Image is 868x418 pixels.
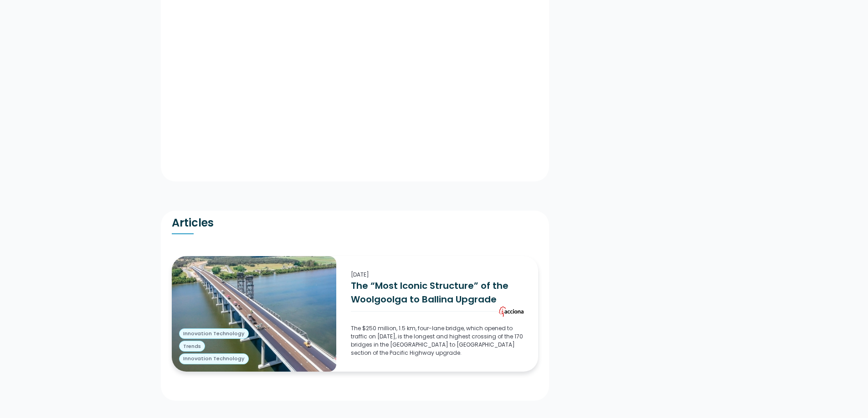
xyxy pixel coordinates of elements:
div: Trends [179,341,205,352]
img: The “Most Iconic Structure” of the Woolgoolga to Ballina Upgrade [499,306,523,317]
h3: The “Most Iconic Structure” of the Woolgoolga to Ballina Upgrade [351,279,523,306]
img: The “Most Iconic Structure” of the Woolgoolga to Ballina Upgrade [172,256,337,372]
div: Innovation Technology [179,328,249,339]
div: [DATE] [351,271,523,279]
a: The “Most Iconic Structure” of the Woolgoolga to Ballina UpgradeInnovation TechnologyTrendsInnova... [172,256,538,372]
div: Innovation Technology [179,353,249,364]
p: The $250 million, 1.5 km, four-lane bridge, which opened to traffic on [DATE], is the longest and... [351,324,523,357]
